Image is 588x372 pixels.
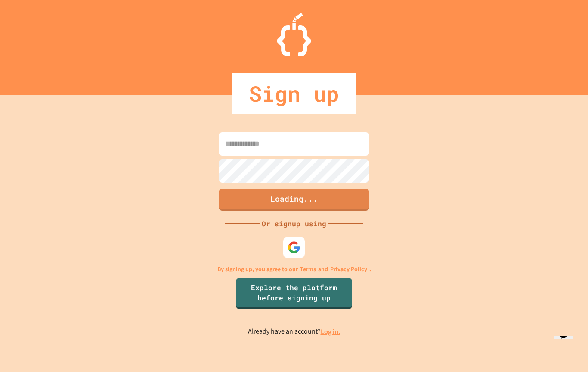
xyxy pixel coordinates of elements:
[277,13,311,56] img: Logo.svg
[321,327,340,336] a: Log in.
[300,265,316,274] a: Terms
[551,336,579,363] iframe: chat widget
[219,189,369,211] button: Loading...
[232,73,356,114] div: Sign up
[217,265,371,274] p: By signing up, you agree to our and .
[248,326,340,337] p: Already have an account?
[330,265,367,274] a: Privacy Policy
[236,278,352,309] a: Explore the platform before signing up
[288,241,300,254] img: google-icon.svg
[260,219,328,229] div: Or signup using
